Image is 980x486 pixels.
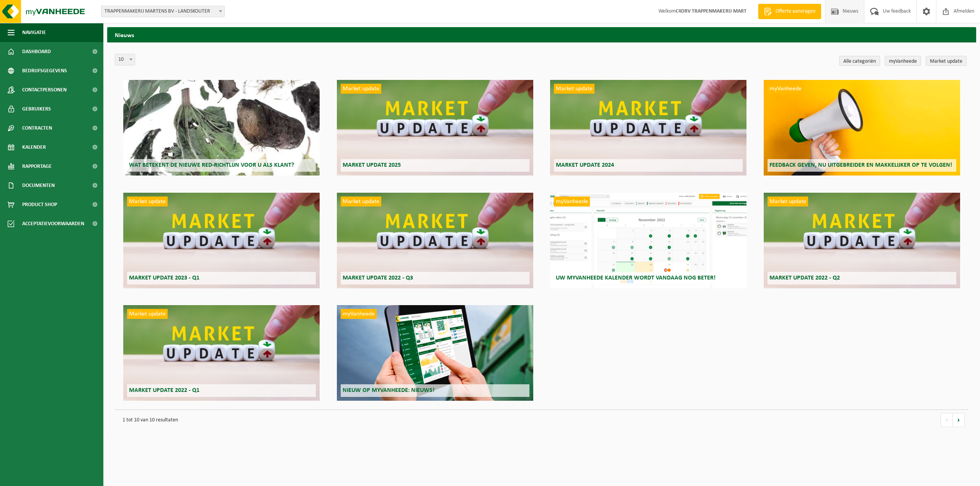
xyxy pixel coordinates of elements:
a: Market update Market update 2022 - Q3 [337,193,533,288]
span: myVanheede [768,84,804,94]
span: Market update 2022 - Q3 [343,275,413,281]
span: Kalender [22,138,46,157]
a: myVanheede [885,56,921,66]
a: Alle categoriën [839,56,880,66]
a: Market update Market update 2022 - Q1 [123,305,320,401]
span: Market update [768,197,808,206]
span: Rapportage [22,157,52,176]
span: Market update 2022 - Q2 [769,275,840,281]
span: Market update 2023 - Q1 [129,275,199,281]
span: Bedrijfsgegevens [22,61,67,80]
a: Market update Market update 2022 - Q2 [764,193,960,288]
a: vorige [941,413,953,427]
span: Contracten [22,119,52,138]
a: volgende [953,413,965,427]
a: Market update Market update 2024 [550,80,746,176]
span: TRAPPENMAKERIJ MARTENS BV - LANDSKOUTER [101,6,225,17]
span: 10 [115,54,135,65]
span: Market update 2025 [343,162,401,168]
span: Market update 2024 [556,162,614,168]
span: Market update 2022 - Q1 [129,387,199,393]
span: Market update [554,84,595,94]
a: Wat betekent de nieuwe RED-richtlijn voor u als klant? [123,80,320,176]
span: Feedback geven, nu uitgebreider en makkelijker op te volgen! [769,162,952,168]
span: myVanheede [554,197,590,206]
a: Offerte aanvragen [758,4,821,19]
span: Contactpersonen [22,80,67,99]
span: Offerte aanvragen [774,8,817,15]
a: Market update Market update 2023 - Q1 [123,193,320,288]
a: myVanheede Uw myVanheede kalender wordt vandaag nog beter! [550,193,746,288]
span: Dashboard [22,42,51,61]
span: Navigatie [22,23,46,42]
a: Market update [926,56,967,66]
h2: Nieuws [107,27,976,42]
a: myVanheede Nieuw op myVanheede: Nieuws! [337,305,533,401]
span: Product Shop [22,195,57,214]
span: Uw myVanheede kalender wordt vandaag nog beter! [556,275,715,281]
span: Market update [341,197,381,206]
span: myVanheede [341,309,377,319]
span: Nieuw op myVanheede: Nieuws! [343,387,434,393]
span: Documenten [22,176,55,195]
span: Wat betekent de nieuwe RED-richtlijn voor u als klant? [129,162,294,168]
span: Market update [127,197,168,206]
a: myVanheede Feedback geven, nu uitgebreider en makkelijker op te volgen! [764,80,960,176]
span: Market update [341,84,381,94]
span: Acceptatievoorwaarden [22,214,84,233]
strong: C4DRV TRAPPENMAKERIJ MART [676,8,746,14]
span: Market update [127,309,168,319]
span: TRAPPENMAKERIJ MARTENS BV - LANDSKOUTER [101,6,224,17]
a: Market update Market update 2025 [337,80,533,176]
p: 1 tot 10 van 10 resultaten [119,414,933,427]
span: 10 [115,54,135,65]
span: Gebruikers [22,99,51,119]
